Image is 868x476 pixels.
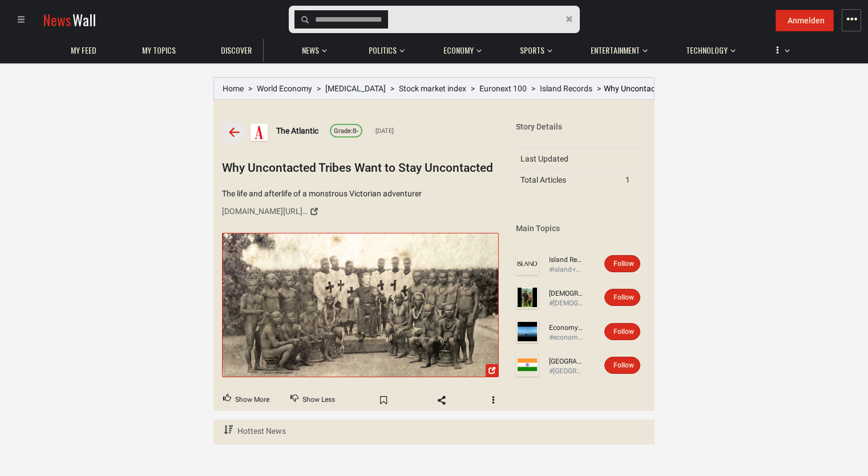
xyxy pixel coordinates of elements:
span: Follow [613,361,634,369]
a: [MEDICAL_DATA] [325,84,386,93]
a: [DEMOGRAPHIC_DATA] (nationality) [549,289,583,298]
a: Island Records [549,255,583,265]
span: Discover [221,45,252,55]
a: Economy [438,39,479,62]
button: Entertainment [585,34,648,62]
img: Profile picture of Economy of India [516,320,539,343]
h2: The life and afterlife of a monstrous Victorian adventurer [222,188,499,199]
span: Hottest News [237,426,286,435]
a: News [296,39,325,62]
button: Downvote [281,389,345,411]
span: Follow [613,260,634,268]
span: Follow [613,293,634,301]
span: News [302,45,319,55]
span: My topics [142,45,176,55]
button: Sports [514,34,552,62]
span: Show Less [302,393,335,408]
div: Story Details [516,121,646,132]
span: Technology [686,45,728,55]
div: Main Topics [516,223,646,234]
button: Anmelden [776,10,834,31]
a: The Atlantic [276,124,318,137]
h1: Why Uncontacted Tribes Want to Stay Uncontacted [222,162,493,175]
a: Why Uncontacted Tribes Want to Stay Uncontacted [222,233,499,378]
span: Sports [520,45,544,55]
div: #[DEMOGRAPHIC_DATA]-nationality [549,298,583,308]
span: Entertainment [591,45,640,55]
img: Profile picture of Island Records [516,252,539,275]
a: Economy of [GEOGRAPHIC_DATA] [549,323,583,333]
button: News [296,34,330,62]
td: Last Updated [516,148,621,170]
a: Stock market index [399,84,466,93]
a: Technology [680,39,733,62]
a: Politics [363,39,402,62]
a: [GEOGRAPHIC_DATA] [549,357,583,366]
a: Entertainment [585,39,645,62]
span: Share [425,391,458,409]
a: Sports [514,39,550,62]
button: Upvote [213,389,279,411]
a: World Economy [257,84,312,93]
span: Wall [72,9,96,30]
a: [DOMAIN_NAME][URL][PERSON_NAME] [222,202,499,221]
div: #island-records [549,265,583,275]
span: Economy [443,45,474,55]
button: Economy [438,34,482,62]
img: Why Uncontacted Tribes Want to Stay Uncontacted [223,233,498,377]
span: Anmelden [788,16,825,25]
button: Politics [363,34,405,62]
a: Grade:B- [330,124,362,138]
a: Euronext 100 [479,84,527,93]
a: Home [223,84,244,93]
td: 1 [621,170,646,191]
img: Profile picture of India [516,354,539,377]
span: Follow [613,328,634,336]
span: [DATE] [374,126,394,136]
button: Technology [680,34,736,62]
img: Profile picture of The Atlantic [251,124,268,141]
span: My Feed [71,45,96,55]
span: News [43,9,71,30]
div: B- [334,126,358,136]
img: Profile picture of British (nationality) [516,286,539,309]
div: #economy-of-[GEOGRAPHIC_DATA] [549,333,583,342]
div: [DOMAIN_NAME][URL][PERSON_NAME] [222,205,308,217]
span: Why Uncontacted Tribes Want to Stay Uncontacted [604,84,784,93]
span: Politics [369,45,397,55]
span: Show More [235,393,269,408]
td: Total Articles [516,170,621,191]
div: #[GEOGRAPHIC_DATA] [549,366,583,376]
a: Hottest News [222,419,288,443]
a: NewsWall [43,9,96,30]
a: Island Records [540,84,592,93]
span: Bookmark [367,391,400,409]
span: Grade: [334,127,353,135]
